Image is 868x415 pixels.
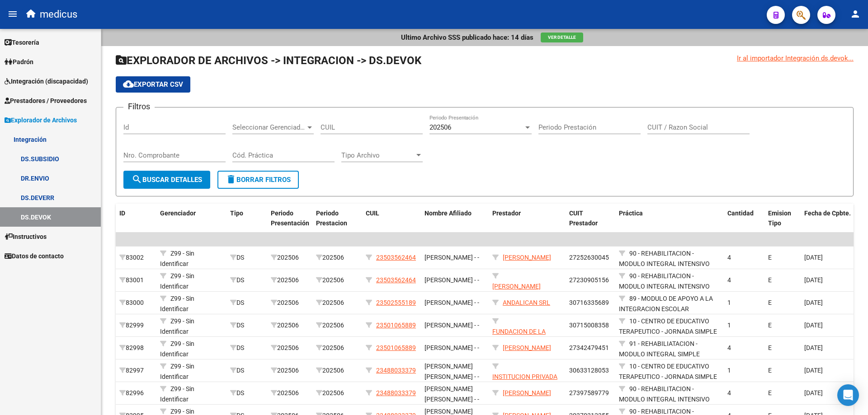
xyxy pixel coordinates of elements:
[619,295,713,323] span: 89 - MODULO DE APOYO A LA INTEGRACION ESCOLAR (MENSUAL)
[119,343,153,353] div: 82998
[727,389,731,396] span: 4
[316,210,347,227] span: Periodo Prestacion
[804,389,823,396] span: [DATE]
[401,33,533,42] p: Ultimo Archivo SSS publicado hace: 14 días
[316,275,359,285] div: 202506
[116,76,190,93] button: Exportar CSV
[312,204,362,233] datatable-header-cell: Periodo Prestacion
[425,385,479,403] span: [PERSON_NAME] [PERSON_NAME] - -
[316,320,359,331] div: 202506
[362,204,421,233] datatable-header-cell: CUIL
[492,210,521,217] span: Prestador
[376,254,416,261] span: 23503562464
[541,33,583,42] button: Ver Detalle
[271,210,309,227] span: Periodo Presentación
[119,275,153,285] div: 83001
[421,204,489,233] datatable-header-cell: Nombre Afiliado
[425,299,479,306] span: [PERSON_NAME] - -
[271,320,309,331] div: 202506
[226,174,236,185] mat-icon: delete
[376,389,416,396] span: 23488033379
[230,320,264,331] div: DS
[569,367,609,374] span: 30633128053
[619,363,717,391] span: 10 - CENTRO DE EDUCATIVO TERAPEUTICO - JORNADA SIMPLE CAT.A (MENSUAL)
[5,232,47,242] span: Instructivos
[119,210,125,217] span: ID
[850,9,861,19] mat-icon: person
[160,250,194,267] span: Z99 - Sin Identificar
[619,340,700,368] span: 91 - REHABILIATACION - MODULO INTEGRAL SIMPLE (SEMANAL)
[727,299,731,306] span: 1
[271,343,309,353] div: 202506
[768,210,791,227] span: Emision Tipo
[316,252,359,263] div: 202506
[425,276,479,284] span: [PERSON_NAME] - -
[492,328,546,345] span: FUNDACION DE LA MANO
[727,210,754,217] span: Cantidad
[737,53,854,63] div: Ir al importador Integración ds.devok...
[316,343,359,353] div: 202506
[569,299,609,306] span: 30716335689
[40,5,77,24] span: medicus
[569,276,609,284] span: 27230905156
[489,204,566,233] datatable-header-cell: Prestador
[569,322,609,329] span: 30715008358
[768,254,772,261] span: E
[5,251,64,261] span: Datos de contacto
[376,276,416,284] span: 23503562464
[132,174,142,185] mat-icon: search
[116,54,421,67] span: EXPLORADOR DE ARCHIVOS -> INTEGRACION -> DS.DEVOK
[376,299,416,306] span: 23502555189
[230,298,264,308] div: DS
[768,299,772,306] span: E
[727,254,731,261] span: 4
[764,204,801,233] datatable-header-cell: Emision Tipo
[768,344,772,351] span: E
[123,171,210,189] button: Buscar Detalles
[727,344,731,351] span: 4
[768,276,772,284] span: E
[341,151,415,159] span: Tipo Archivo
[5,57,33,67] span: Padrón
[837,384,859,406] div: Open Intercom Messenger
[230,275,264,285] div: DS
[619,250,710,278] span: 90 - REHABILITACION - MODULO INTEGRAL INTENSIVO (SEMANAL)
[619,317,717,345] span: 10 - CENTRO DE EDUCATIVO TERAPEUTICO - JORNADA SIMPLE CAT.A (MENSUAL)
[619,210,643,217] span: Práctica
[801,204,864,233] datatable-header-cell: Fecha de Cpbte.
[429,123,451,131] span: 202506
[156,204,226,233] datatable-header-cell: Gerenciador
[425,210,472,217] span: Nombre Afiliado
[768,389,772,396] span: E
[271,388,309,398] div: 202506
[569,210,598,227] span: CUIT Prestador
[316,365,359,376] div: 202506
[7,9,18,19] mat-icon: menu
[727,367,731,374] span: 1
[217,171,299,189] button: Borrar Filtros
[123,79,134,89] mat-icon: cloud_download
[230,210,243,217] span: Tipo
[724,204,764,233] datatable-header-cell: Cantidad
[271,365,309,376] div: 202506
[316,298,359,308] div: 202506
[271,298,309,308] div: 202506
[119,320,153,331] div: 82999
[119,298,153,308] div: 83000
[727,322,731,329] span: 1
[160,385,194,403] span: Z99 - Sin Identificar
[804,322,823,329] span: [DATE]
[503,344,551,351] span: [PERSON_NAME]
[271,275,309,285] div: 202506
[160,295,194,312] span: Z99 - Sin Identificar
[619,385,710,413] span: 90 - REHABILITACION - MODULO INTEGRAL INTENSIVO (SEMANAL)
[804,254,823,261] span: [DATE]
[132,176,202,184] span: Buscar Detalles
[804,344,823,351] span: [DATE]
[5,37,39,47] span: Tesorería
[119,365,153,376] div: 82997
[267,204,312,233] datatable-header-cell: Periodo Presentación
[123,80,183,89] span: Exportar CSV
[230,252,264,263] div: DS
[768,322,772,329] span: E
